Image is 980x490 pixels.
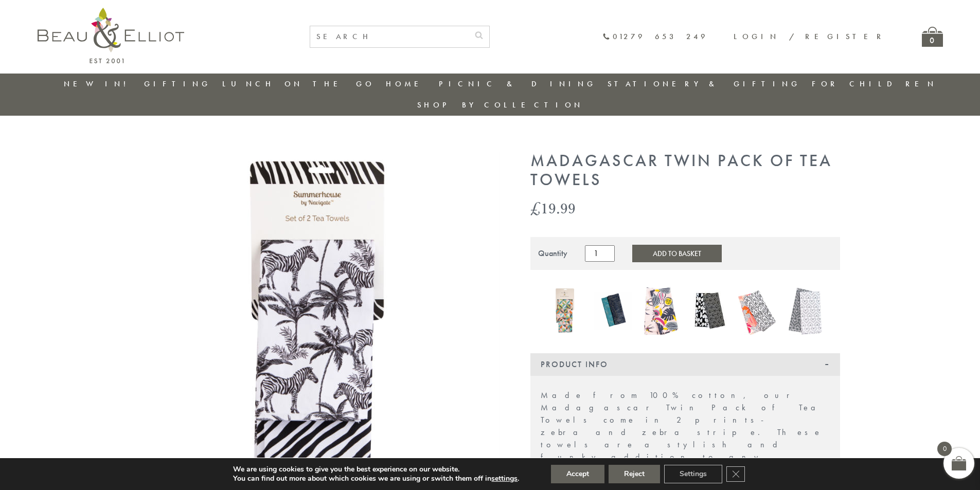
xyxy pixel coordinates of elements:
[738,286,776,337] a: Tribal Fusion Twin Pack of Tea Towels
[922,27,943,47] a: 0
[609,465,660,483] button: Reject
[386,79,427,89] a: Home
[602,32,708,41] a: 01279 653 249
[608,79,800,89] a: Stationery & Gifting
[491,474,518,483] button: settings
[233,474,519,483] p: You can find out more about which cookies we are using or switch them off in .
[812,79,937,89] a: For Children
[787,286,825,335] img: Vibe Cotton Twin Pack of Tea Towels
[726,466,745,482] button: Close GDPR Cookie Banner
[632,245,722,262] button: Add to Basket
[530,197,541,219] span: £
[233,465,519,474] p: We are using cookies to give you the best experience on our website.
[530,197,576,219] bdi: 19.99
[530,152,840,190] h1: Madagascar Twin Pack of Tea Towels
[787,286,825,337] a: Vibe Cotton Twin Pack of Tea Towels
[546,285,584,336] img: Carnaby set of 2 tea towels
[417,100,583,110] a: Shop by collection
[64,79,133,89] a: New in!
[222,79,375,89] a: Lunch On The Go
[690,292,728,332] a: Monochrome Tea Towels
[642,286,680,335] img: Guatemala Twin Pack of Tea Towels
[530,353,840,376] div: Product Info
[734,31,886,42] a: Login / Register
[585,245,615,262] input: Product quantity
[594,292,632,330] img: Botanicals Set of 2 tea towels
[937,442,952,456] span: 0
[439,79,596,89] a: Picnic & Dining
[664,465,722,483] button: Settings
[690,292,728,330] img: Monochrome Tea Towels
[38,8,184,63] img: logo
[642,286,680,337] a: Guatemala Twin Pack of Tea Towels
[594,292,632,332] a: Botanicals Set of 2 tea towels
[551,465,604,483] button: Accept
[538,249,567,258] div: Quantity
[546,285,584,338] a: Carnaby set of 2 tea towels
[144,79,211,89] a: Gifting
[310,26,469,47] input: SEARCH
[738,286,776,335] img: Tribal Fusion Twin Pack of Tea Towels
